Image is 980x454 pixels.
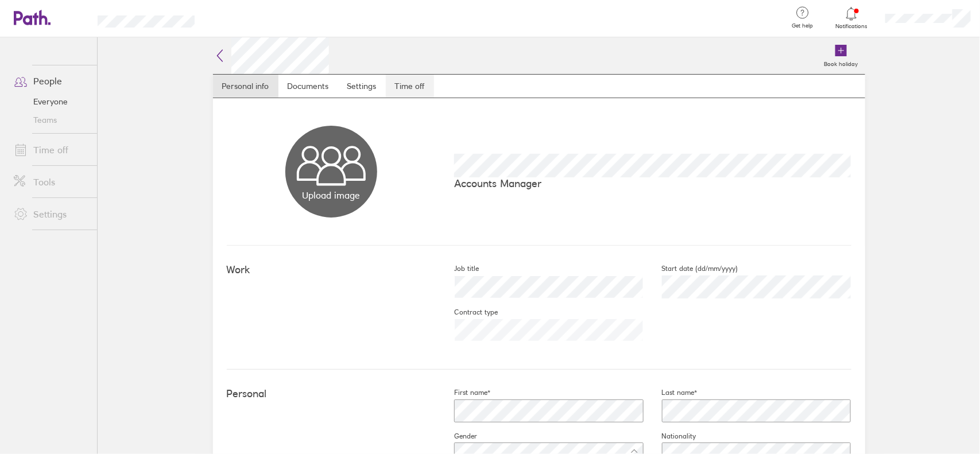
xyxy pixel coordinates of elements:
[436,388,490,397] label: First name*
[338,75,386,98] a: Settings
[5,69,97,92] a: People
[818,57,865,68] label: Book holiday
[436,308,498,317] label: Contract type
[227,388,436,400] h4: Personal
[227,264,436,276] h4: Work
[5,203,97,226] a: Settings
[436,432,477,441] label: Gender
[833,6,870,30] a: Notifications
[386,75,434,98] a: Time off
[436,264,479,273] label: Job title
[213,75,278,98] a: Personal info
[784,22,822,29] span: Get help
[644,432,696,441] label: Nationality
[278,75,338,98] a: Documents
[644,388,698,397] label: Last name*
[5,170,97,193] a: Tools
[5,92,97,111] a: Everyone
[833,23,870,30] span: Notifications
[5,138,97,161] a: Time off
[818,37,865,74] a: Book holiday
[454,177,851,189] p: Accounts Manager
[644,264,738,273] label: Start date (dd/mm/yyyy)
[5,111,97,129] a: Teams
